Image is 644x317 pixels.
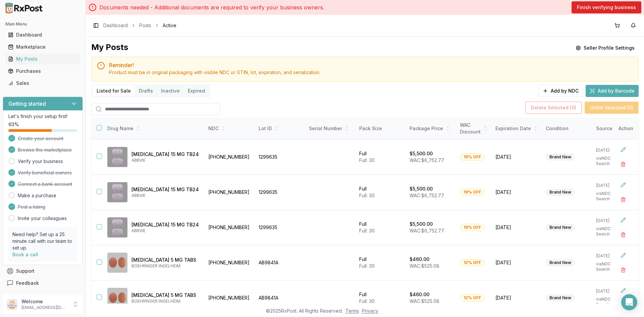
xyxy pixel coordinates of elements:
a: Purchases [5,65,80,77]
button: Listed for Sale [93,86,135,96]
div: Product must be in original packaging with visible NDC or GTIN, lot, expiration, and serialization. [109,69,633,76]
button: Delete [617,158,629,170]
div: My Posts [91,42,128,54]
p: via NDC Search [596,191,622,202]
p: via NDC Search [596,261,622,272]
p: [DATE] [596,288,622,294]
span: [DATE] [495,259,538,266]
p: Let's finish your setup first! [8,113,77,120]
button: Delete [617,264,629,276]
span: Verify beneficial owners [18,169,72,176]
h5: Reminder! [109,62,633,68]
h3: Getting started [8,100,46,108]
button: Finish verifying business [572,1,641,13]
div: Expiration Date [495,125,538,132]
div: Source [596,125,622,132]
a: Dashboard [5,29,80,41]
td: AB9841A [255,280,305,316]
div: Brand New [546,189,575,196]
div: Serial Number [309,125,351,132]
a: Dashboard [103,22,128,29]
p: [MEDICAL_DATA] 5 MG TABS [131,292,199,299]
span: Full: 30 [359,298,375,304]
p: Need help? Set up a 25 minute call with our team to set up. [12,231,73,251]
p: Documents needed - Additional documents are required to verify your business owners. [99,3,324,11]
p: [DATE] [596,218,622,223]
div: 19% OFF [460,153,485,161]
div: Brand New [546,153,575,161]
p: [MEDICAL_DATA] 15 MG TB24 [131,186,199,193]
button: Purchases [3,66,83,76]
td: Full [355,175,406,210]
div: Brand New [546,294,575,302]
p: via NDC Search [596,226,622,237]
a: Posts [139,22,151,29]
div: Brand New [546,259,575,266]
span: WAC: $6,752.77 [410,193,444,198]
p: $5,500.00 [410,186,433,192]
button: Edit [617,249,629,261]
a: Verify your business [18,158,63,165]
td: Full [355,210,406,245]
span: WAC: $6,752.77 [410,157,444,163]
span: WAC: $6,752.77 [410,228,444,233]
a: Marketplace [5,41,80,53]
button: Edit [617,214,629,226]
div: Package Price [410,125,452,132]
p: $5,500.00 [410,150,433,157]
a: My Posts [5,53,80,65]
button: Feedback [3,277,83,289]
button: Add by Barcode [586,85,639,97]
span: Full: 30 [359,263,375,269]
button: Add by NDC [538,85,583,97]
div: 12% OFF [460,259,485,266]
div: Lot ID [259,125,301,132]
span: Active [163,22,176,29]
td: [PHONE_NUMBER] [204,210,255,245]
a: Make a purchase [18,192,56,199]
span: Feedback [16,280,39,286]
button: Sales [3,78,83,89]
td: 1299635 [255,175,305,210]
p: ABBVIE [131,228,199,233]
p: [DATE] [596,183,622,188]
button: Dashboard [3,30,83,40]
button: Seller Profile Settings [572,42,639,54]
p: [EMAIL_ADDRESS][DOMAIN_NAME] [21,305,68,310]
span: Connect a bank account [18,181,72,188]
div: Marketplace [8,44,77,50]
div: Dashboard [8,32,77,38]
img: Tradjenta 5 MG TABS [107,288,127,308]
td: Full [355,140,406,175]
td: [PHONE_NUMBER] [204,245,255,280]
span: 63 % [8,121,19,128]
button: Delete [617,194,629,206]
td: [PHONE_NUMBER] [204,280,255,316]
nav: breadcrumb [103,22,176,29]
a: Privacy [362,308,378,314]
span: Create your account [18,135,63,142]
p: BOEHRINGER INGELHEIM [131,299,199,304]
p: Welcome [21,298,68,305]
span: Browse the marketplace [18,147,72,153]
img: Tradjenta 5 MG TABS [107,253,127,273]
span: [DATE] [495,224,538,231]
button: My Posts [3,54,83,64]
span: [DATE] [495,295,538,301]
div: Brand New [546,224,575,231]
p: [MEDICAL_DATA] 15 MG TB24 [131,151,199,158]
p: ABBVIE [131,193,199,198]
img: RxPost Logo [3,3,46,13]
button: Edit [617,284,629,297]
h2: Main Menu [5,21,80,27]
td: AB9841A [255,245,305,280]
button: Drafts [135,86,157,96]
td: [PHONE_NUMBER] [204,140,255,175]
p: BOEHRINGER INGELHEIM [131,263,199,269]
div: 19% OFF [460,224,485,231]
span: [DATE] [495,189,538,196]
p: via NDC Search [596,297,622,307]
span: Full: 30 [359,193,375,198]
span: Full: 30 [359,157,375,163]
p: $5,500.00 [410,221,433,227]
